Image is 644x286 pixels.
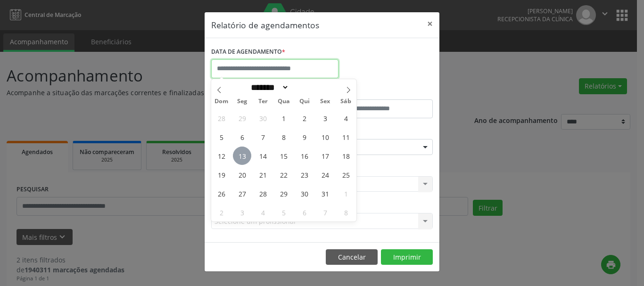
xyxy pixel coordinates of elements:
[211,98,232,105] span: Dom
[254,165,272,184] span: Outubro 21, 2025
[316,203,334,221] span: Novembro 7, 2025
[212,128,231,146] span: Outubro 5, 2025
[233,203,251,221] span: Novembro 3, 2025
[337,128,355,146] span: Outubro 11, 2025
[233,184,251,203] span: Outubro 27, 2025
[295,128,314,146] span: Outubro 9, 2025
[294,98,315,105] span: Qui
[254,109,272,127] span: Setembro 30, 2025
[337,109,355,127] span: Outubro 4, 2025
[233,128,251,146] span: Outubro 6, 2025
[316,109,334,127] span: Outubro 3, 2025
[315,98,336,105] span: Sex
[274,184,293,203] span: Outubro 29, 2025
[254,203,272,221] span: Novembro 4, 2025
[337,147,355,165] span: Outubro 18, 2025
[274,128,293,146] span: Outubro 8, 2025
[212,165,231,184] span: Outubro 19, 2025
[316,147,334,165] span: Outubro 17, 2025
[248,82,289,92] select: Month
[233,109,251,127] span: Setembro 29, 2025
[421,12,439,35] button: Close
[212,147,231,165] span: Outubro 12, 2025
[233,165,251,184] span: Outubro 20, 2025
[254,184,272,203] span: Outubro 28, 2025
[211,19,319,31] h5: Relatório de agendamentos
[326,249,378,265] button: Cancelar
[316,128,334,146] span: Outubro 10, 2025
[254,128,272,146] span: Outubro 7, 2025
[211,45,285,59] label: DATA DE AGENDAMENTO
[212,184,231,203] span: Outubro 26, 2025
[381,249,433,265] button: Imprimir
[212,109,231,127] span: Setembro 28, 2025
[295,184,314,203] span: Outubro 30, 2025
[289,82,320,92] input: Year
[295,165,314,184] span: Outubro 23, 2025
[336,98,356,105] span: Sáb
[232,98,253,105] span: Seg
[273,98,294,105] span: Qua
[212,203,231,221] span: Novembro 2, 2025
[274,165,293,184] span: Outubro 22, 2025
[254,147,272,165] span: Outubro 14, 2025
[274,203,293,221] span: Novembro 5, 2025
[274,109,293,127] span: Outubro 1, 2025
[316,184,334,203] span: Outubro 31, 2025
[295,203,314,221] span: Novembro 6, 2025
[316,165,334,184] span: Outubro 24, 2025
[233,147,251,165] span: Outubro 13, 2025
[274,147,293,165] span: Outubro 15, 2025
[324,85,433,99] label: ATÉ
[253,98,273,105] span: Ter
[337,184,355,203] span: Novembro 1, 2025
[295,109,314,127] span: Outubro 2, 2025
[337,203,355,221] span: Novembro 8, 2025
[295,147,314,165] span: Outubro 16, 2025
[337,165,355,184] span: Outubro 25, 2025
